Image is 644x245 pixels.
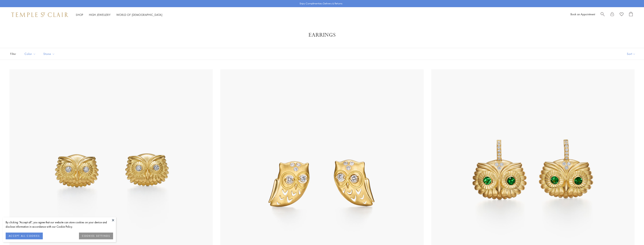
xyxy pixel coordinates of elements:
a: ShopShop [76,13,83,17]
span: Color [23,51,39,56]
a: View Wishlist [620,12,623,18]
button: COOKIES SETTINGS [79,233,113,239]
div: By clicking “Accept all”, you agree that our website can store cookies on your device and disclos... [6,220,113,229]
button: ACCEPT ALL COOKIES [6,233,43,239]
button: Color [22,50,39,58]
p: Enjoy Complimentary Delivery & Returns [300,2,342,5]
h1: Earrings [15,32,629,38]
a: World of [DEMOGRAPHIC_DATA]World of [DEMOGRAPHIC_DATA] [116,13,162,17]
a: Search [601,12,605,18]
button: Show sort by [618,48,644,60]
a: Open Shopping Bag [629,12,633,18]
span: Stone [41,51,58,56]
img: Temple St. Clair [11,12,68,17]
a: Book an Appointment [570,12,595,16]
nav: Main navigation [76,12,162,17]
button: Stone [41,50,58,58]
a: High JewelleryHigh Jewellery [89,13,111,17]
